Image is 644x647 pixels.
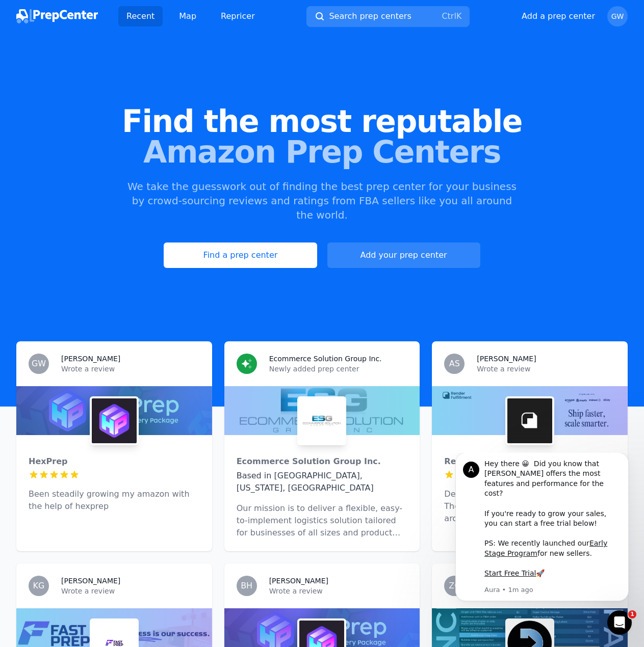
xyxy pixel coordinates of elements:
[327,242,480,268] button: Add your prep center
[16,137,628,167] span: Amazon Prep Centers
[29,488,200,513] p: Been steadily growing my amazon with the help of hexprep
[92,398,137,443] img: HexPrep
[329,10,411,22] span: Search prep centers
[23,9,39,25] div: Profile image for Aura
[44,6,181,131] div: Message content
[224,341,420,551] a: Ecommerce Solution Group Inc.Newly added prep centerEcommerce Solution Group Inc.Ecommerce Soluti...
[61,364,200,374] p: Wrote a review
[456,11,462,21] kbd: K
[607,610,632,635] iframe: Intercom live chat
[61,586,200,596] p: Wrote a review
[32,360,46,368] span: GW
[16,106,628,137] span: Find the most reputable
[118,6,163,26] a: Recent
[237,470,408,494] div: Based in [GEOGRAPHIC_DATA], [US_STATE], [GEOGRAPHIC_DATA]
[33,582,45,590] span: KG
[237,455,408,468] div: Ecommerce Solution Group Inc.
[449,360,460,368] span: AS
[269,576,328,586] h3: [PERSON_NAME]
[507,398,552,443] img: Render Fulfillment
[477,364,615,374] p: Wrote a review
[442,11,456,21] kbd: Ctrl
[126,179,518,222] p: We take the guesswork out of finding the best prep center for your business by crowd-sourcing rev...
[241,582,252,590] span: BH
[237,502,408,539] p: Our mission is to deliver a flexible, easy-to-implement logistics solution tailored for businesse...
[44,6,181,126] div: Hey there 😀 Did you know that [PERSON_NAME] offers the most features and performance for the cost...
[607,6,628,26] button: GW
[44,132,181,142] p: Message from Aura, sent 1m ago
[299,398,344,443] img: Ecommerce Solution Group Inc.
[29,455,200,468] div: HexPrep
[440,453,644,607] iframe: Intercom notifications message
[628,610,636,618] span: 1
[164,242,317,268] a: Find a prep center
[611,13,624,20] span: GW
[269,586,408,596] p: Wrote a review
[171,6,204,26] a: Map
[213,6,263,26] a: Repricer
[16,9,98,23] img: PrepCenter
[16,341,212,551] a: GW[PERSON_NAME]Wrote a reviewHexPrepHexPrepBeen steadily growing my amazon with the help of hexprep
[432,341,628,551] a: AS[PERSON_NAME]Wrote a reviewRender FulfillmentRender FulfillmentDefinitely recommend Render Fulf...
[269,354,382,364] h3: Ecommerce Solution Group Inc.
[522,10,595,22] button: Add a prep center
[61,354,120,364] h3: [PERSON_NAME]
[61,576,120,586] h3: [PERSON_NAME]
[44,116,96,124] a: Start Free Trial
[306,6,470,27] button: Search prep centersCtrlK
[477,354,536,364] h3: [PERSON_NAME]
[269,364,408,374] p: Newly added prep center
[96,116,105,124] b: 🚀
